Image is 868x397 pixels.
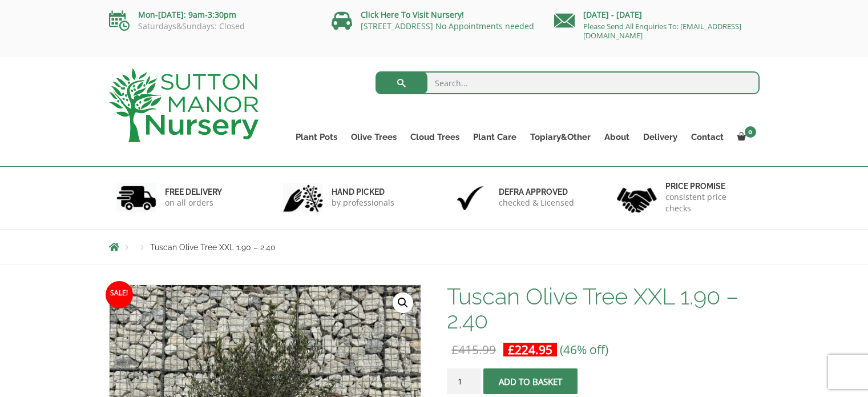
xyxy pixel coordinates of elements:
p: Mon-[DATE]: 9am-3:30pm [109,8,314,22]
span: Sale! [106,281,133,308]
a: Plant Care [466,129,523,145]
nav: Breadcrumbs [109,242,760,251]
h6: hand picked [332,187,394,197]
a: About [597,129,636,145]
bdi: 224.95 [508,342,552,358]
span: £ [508,342,515,358]
a: Plant Pots [289,129,344,145]
h6: FREE DELIVERY [165,187,222,197]
img: logo [109,69,259,142]
img: 3.jpg [450,183,490,212]
a: View full-screen image gallery [393,292,413,313]
a: [STREET_ADDRESS] No Appointments needed [361,21,534,31]
bdi: 415.99 [451,342,496,358]
img: 2.jpg [283,183,323,212]
button: Add to basket [483,368,578,394]
h1: Tuscan Olive Tree XXL 1.90 – 2.40 [447,284,759,332]
span: (46% off) [560,342,608,358]
input: Search... [376,71,760,94]
p: checked & Licensed [499,197,574,208]
span: Tuscan Olive Tree XXL 1.90 – 2.40 [150,243,276,252]
p: by professionals [332,197,394,208]
input: Product quantity [447,368,481,394]
a: Delivery [636,129,684,145]
a: 0 [730,129,760,145]
a: Cloud Trees [403,129,466,145]
a: Olive Trees [344,129,403,145]
span: 0 [745,126,756,138]
img: 1.jpg [116,183,156,212]
p: on all orders [165,197,222,208]
h6: Defra approved [499,187,574,197]
p: consistent price checks [665,191,752,214]
p: Saturdays&Sundays: Closed [109,22,314,31]
a: Contact [684,129,730,145]
span: £ [451,342,458,358]
img: 4.jpg [617,181,657,215]
p: [DATE] - [DATE] [554,8,760,22]
h6: Price promise [665,181,752,191]
a: Click Here To Visit Nursery! [361,9,464,20]
a: Topiary&Other [523,129,597,145]
a: Please Send All Enquiries To: [EMAIL_ADDRESS][DOMAIN_NAME] [583,21,741,41]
